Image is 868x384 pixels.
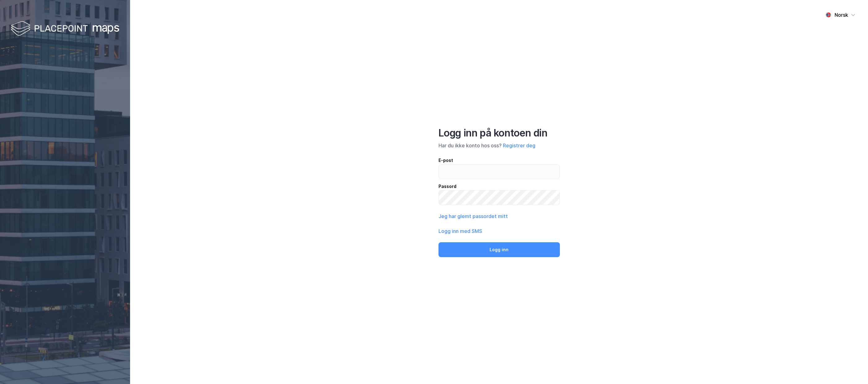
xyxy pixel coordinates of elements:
button: Logg inn med SMS [438,227,482,235]
button: Logg inn [438,242,560,257]
div: Norsk [835,11,848,19]
button: Jeg har glemt passordet mitt [438,212,508,220]
div: E-post [438,157,560,164]
div: Logg inn på kontoen din [438,127,560,139]
div: Har du ikke konto hos oss? [438,142,560,149]
div: Passord [438,183,560,190]
img: logo-white.f07954bde2210d2a523dddb988cd2aa7.svg [11,20,119,38]
button: Registrer deg [503,142,535,149]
